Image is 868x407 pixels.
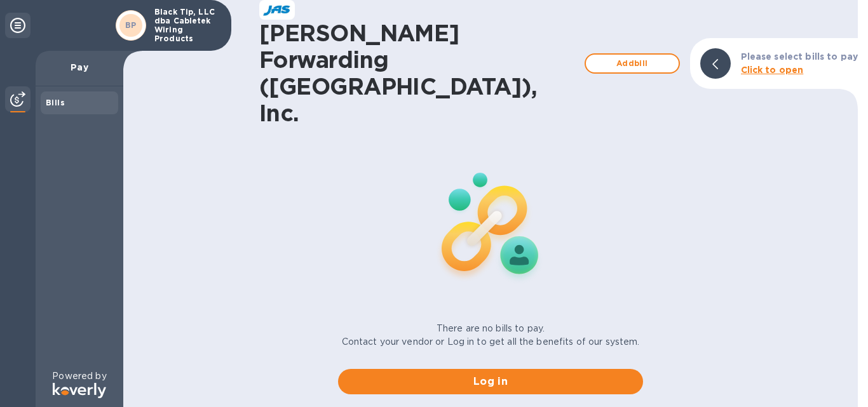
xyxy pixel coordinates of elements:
[741,65,804,75] b: Click to open
[741,51,858,62] b: Please select bills to pay
[259,20,578,126] h1: [PERSON_NAME] Forwarding ([GEOGRAPHIC_DATA]), Inc.
[46,98,65,107] b: Bills
[154,8,218,43] p: Black Tip, LLC dba Cabletek Wiring Products
[342,322,640,349] p: There are no bills to pay. Contact your vendor or Log in to get all the benefits of our system.
[53,383,106,398] img: Logo
[338,369,643,394] button: Log in
[596,56,668,71] span: Add bill
[348,374,633,389] span: Log in
[52,370,106,383] p: Powered by
[125,20,137,30] b: BP
[585,53,680,74] button: Addbill
[46,61,113,74] p: Pay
